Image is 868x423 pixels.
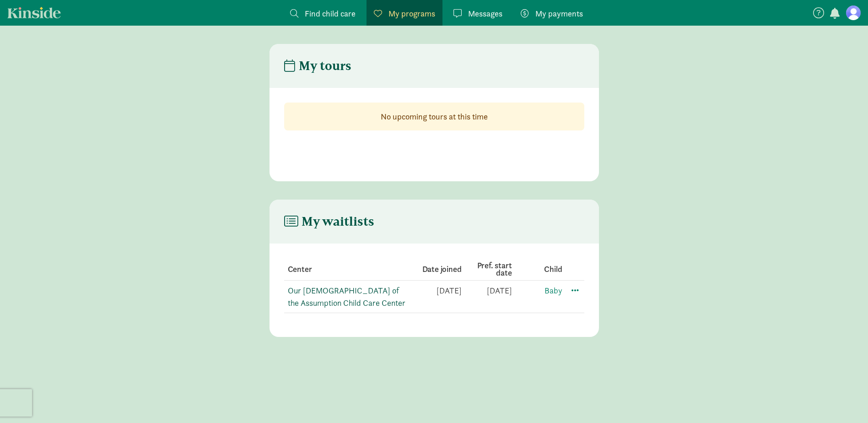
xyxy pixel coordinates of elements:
a: Our [DEMOGRAPHIC_DATA] of the Assumption Child Care Center [288,285,405,308]
strong: No upcoming tours at this time [381,111,488,122]
td: [DATE] [411,281,462,313]
h4: My tours [284,59,351,73]
th: Child [512,258,562,281]
th: Center [284,258,411,281]
th: Pref. start date [462,258,512,281]
span: Find child care [305,7,356,20]
span: Messages [468,7,502,20]
h4: My waitlists [284,214,374,229]
a: Baby [545,285,562,296]
span: My programs [388,7,435,20]
th: Date joined [411,258,462,281]
a: Kinside [7,7,61,18]
td: [DATE] [462,281,512,313]
span: My payments [535,7,583,20]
